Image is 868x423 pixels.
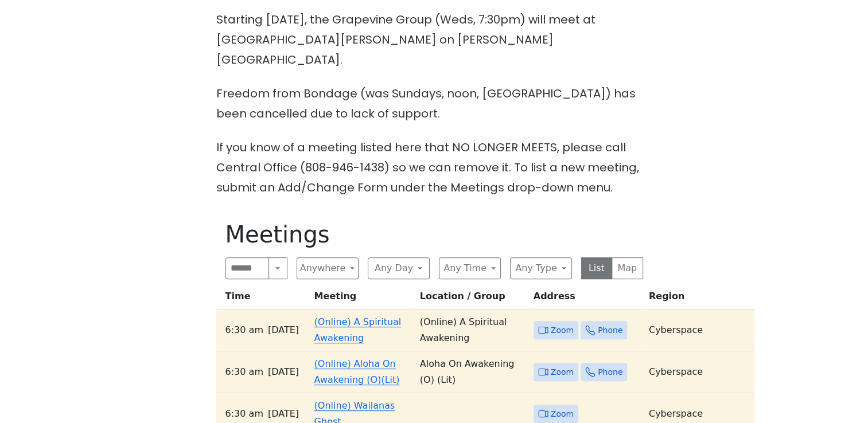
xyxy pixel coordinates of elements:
span: 6:30 AM [225,406,263,422]
td: Aloha On Awakening (O) (Lit) [415,351,529,393]
input: Search [225,257,270,279]
button: Map [612,257,643,279]
span: [DATE] [268,322,299,338]
span: Phone [598,323,622,338]
th: Address [529,288,644,310]
button: Any Day [368,257,430,279]
span: [DATE] [268,406,299,422]
th: Location / Group [415,288,529,310]
button: Any Time [439,257,501,279]
a: (Online) Aloha On Awakening (O)(Lit) [314,358,400,385]
td: Cyberspace [644,310,754,351]
button: Search [268,257,287,279]
p: If you know of a meeting listed here that NO LONGER MEETS, please call Central Office (808-946-14... [216,138,652,198]
span: 6:30 AM [225,322,263,338]
button: List [581,257,613,279]
span: Phone [598,365,622,379]
span: 6:30 AM [225,364,263,380]
th: Region [644,288,754,310]
p: Starting [DATE], the Grapevine Group (Weds, 7:30pm) will meet at [GEOGRAPHIC_DATA][PERSON_NAME] o... [216,10,652,70]
button: Anywhere [297,257,359,279]
h1: Meetings [225,221,643,248]
span: [DATE] [268,364,299,380]
span: Zoom [551,323,574,338]
th: Time [216,288,310,310]
td: Cyberspace [644,351,754,393]
p: Freedom from Bondage (was Sundays, noon, [GEOGRAPHIC_DATA]) has been cancelled due to lack of sup... [216,84,652,124]
span: Zoom [551,407,574,421]
th: Meeting [310,288,415,310]
span: Zoom [551,365,574,379]
button: Any Type [510,257,572,279]
a: (Online) A Spiritual Awakening [314,316,402,343]
td: (Online) A Spiritual Awakening [415,310,529,351]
